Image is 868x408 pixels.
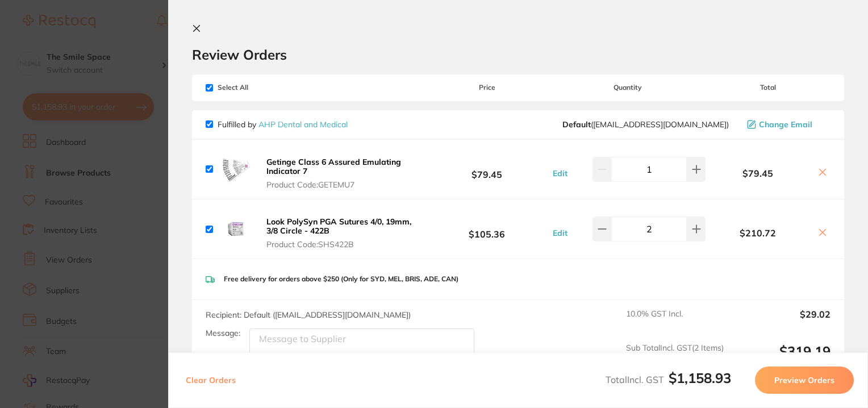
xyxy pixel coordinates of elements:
button: Edit [549,228,571,238]
img: YmNoNWdyYQ [218,151,254,188]
button: Clear Orders [182,367,239,394]
button: Getinge Class 6 Assured Emulating Indicator 7 Product Code:GETEMU7 [263,157,424,190]
span: Quantity [549,84,706,91]
output: $319.19 [733,343,831,374]
p: Free delivery for orders above $250 (Only for SYD, MEL, BRIS, ADE, CAN) [224,275,458,283]
button: Preview Orders [755,367,854,394]
img: enVsazlpcg [218,211,254,247]
span: Sub Total Incl. GST ( 2 Items) [626,343,724,374]
b: $79.45 [706,168,810,178]
span: Recipient: Default ( [EMAIL_ADDRESS][DOMAIN_NAME] ) [206,310,411,320]
span: Total [706,84,831,91]
button: Look PolySyn PGA Sutures 4/0, 19mm, 3/8 Circle - 422B Product Code:SHS422B [263,217,424,249]
span: Product Code: GETEMU7 [266,180,421,189]
output: $29.02 [733,309,831,334]
span: Select All [206,84,319,91]
b: $1,158.93 [669,369,731,386]
button: Change Email [744,119,831,130]
b: Default [562,119,591,130]
a: AHP Dental and Medical [258,119,348,130]
span: Change Email [759,120,812,129]
span: Total Incl. GST [606,374,731,385]
p: Fulfilled by [218,120,348,129]
b: Getinge Class 6 Assured Emulating Indicator 7 [266,157,401,176]
b: $105.36 [424,219,549,240]
h2: Review Orders [192,46,844,63]
span: 10.0 % GST Incl. [626,309,724,334]
b: $79.45 [424,159,549,180]
span: Product Code: SHS422B [266,240,421,249]
span: Price [424,84,549,91]
button: Edit [549,168,571,178]
span: orders@ahpdentalmedical.com.au [562,120,729,129]
b: Look PolySyn PGA Sutures 4/0, 19mm, 3/8 Circle - 422B [266,217,411,236]
label: Message: [206,328,240,338]
b: $210.72 [706,228,810,238]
